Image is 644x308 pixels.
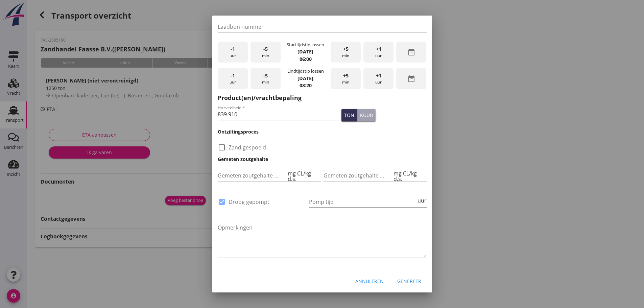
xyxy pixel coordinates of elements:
[392,171,426,182] div: mg CL/kg d.s.
[360,112,373,119] div: kuub
[218,156,427,163] h3: Gemeten zoutgehalte
[218,222,427,258] textarea: Opmerkingen
[263,72,268,79] span: -5
[231,45,235,53] span: -1
[297,75,313,81] strong: [DATE]
[343,45,349,53] span: +5
[357,109,376,121] button: kuub
[376,45,381,53] span: +1
[218,21,427,32] input: Laadbon nummer
[218,42,248,63] div: uur
[309,196,416,207] input: Pomp tijd
[287,42,324,48] div: Starttijdstip lossen
[331,42,361,63] div: min
[218,68,248,89] div: uur
[407,75,415,83] i: date_range
[344,112,354,119] div: ton
[297,48,313,55] strong: [DATE]
[392,275,427,287] button: Genereer
[363,68,393,89] div: uur
[300,56,312,62] strong: 06:00
[331,68,361,89] div: min
[355,278,384,285] div: Annuleren
[251,68,281,89] div: min
[341,109,357,121] button: ton
[218,128,427,135] h3: Ontziltingsproces
[231,72,235,79] span: -1
[218,93,427,102] h2: Product(en)/vrachtbepaling
[397,278,421,285] div: Genereer
[350,275,389,287] button: Annuleren
[218,109,339,120] input: Hoeveelheid *
[407,48,415,56] i: date_range
[229,144,266,151] label: Zand gespoeld
[343,72,349,79] span: +5
[251,42,281,63] div: min
[263,45,268,53] span: -5
[286,171,320,182] div: mg CL/kg d.s.
[416,198,427,203] div: uur
[300,82,312,89] strong: 08:20
[376,72,381,79] span: +1
[363,42,393,63] div: uur
[324,170,392,181] input: Gemeten zoutgehalte achterbeun
[229,198,269,205] label: Droog gepompt
[287,68,324,74] div: Eindtijdstip lossen
[218,170,287,181] input: Gemeten zoutgehalte voorbeun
